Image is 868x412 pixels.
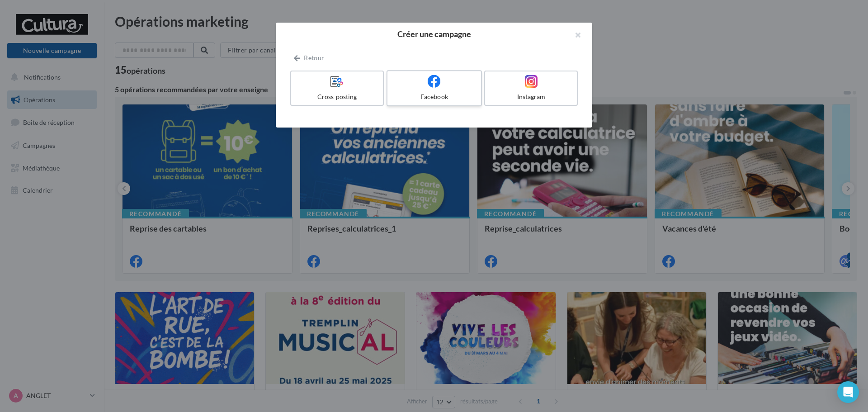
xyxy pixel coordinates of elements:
[489,92,573,101] div: Instagram
[295,92,379,101] div: Cross-posting
[391,92,477,101] div: Facebook
[837,381,859,403] div: Open Intercom Messenger
[290,30,578,38] h2: Créer une campagne
[290,52,328,63] button: Retour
